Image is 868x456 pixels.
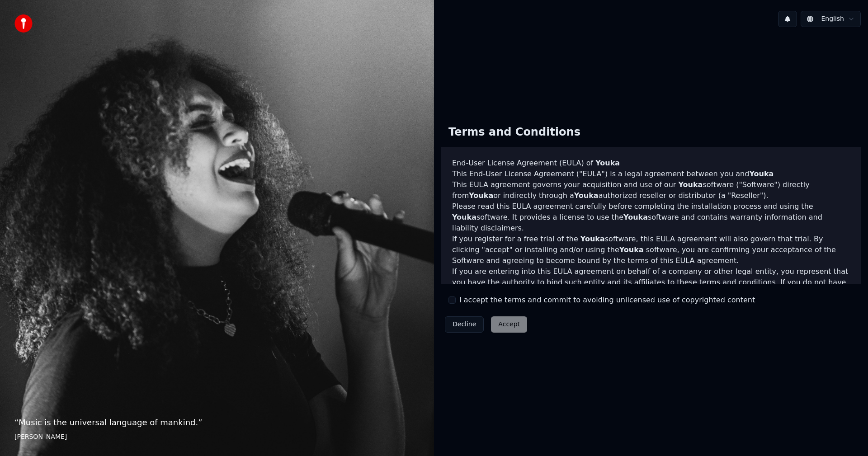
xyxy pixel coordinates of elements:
[14,14,33,33] img: youka
[580,235,605,243] span: Youka
[459,295,755,306] label: I accept the terms and commit to avoiding unlicensed use of copyrighted content
[452,179,850,201] p: This EULA agreement governs your acquisition and use of our software ("Software") directly from o...
[452,234,850,266] p: If you register for a free trial of the software, this EULA agreement will also govern that trial...
[452,213,476,221] span: Youka
[749,169,774,178] span: Youka
[14,432,420,442] footer: [PERSON_NAME]
[452,201,850,234] p: Please read this EULA agreement carefully before completing the installation process and using th...
[469,191,493,200] span: Youka
[574,191,599,200] span: Youka
[678,180,703,189] span: Youka
[452,158,850,169] h3: End-User License Agreement (EULA) of
[623,213,648,221] span: Youka
[595,159,620,167] span: Youka
[619,245,644,254] span: Youka
[452,169,850,179] p: This End-User License Agreement ("EULA") is a legal agreement between you and
[445,316,484,333] button: Decline
[14,416,420,429] p: “ Music is the universal language of mankind. ”
[452,266,850,310] p: If you are entering into this EULA agreement on behalf of a company or other legal entity, you re...
[441,118,588,147] div: Terms and Conditions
